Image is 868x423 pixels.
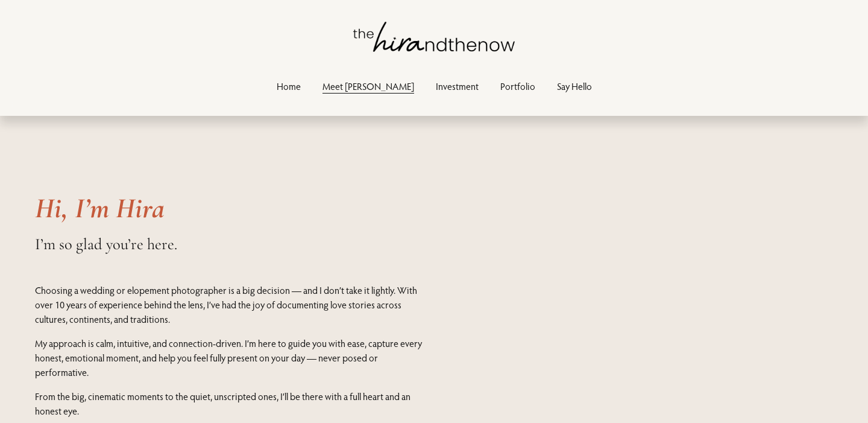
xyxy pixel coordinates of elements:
[322,78,414,94] a: Meet [PERSON_NAME]
[353,22,515,52] img: thehirandthenow
[35,389,431,418] p: From the big, cinematic moments to the quiet, unscripted ones, I’ll be there with a full heart an...
[35,283,431,326] p: Choosing a wedding or elopement photographer is a big decision — and I don’t take it lightly. Wit...
[557,78,592,94] a: Say Hello
[277,78,301,94] a: Home
[35,235,465,254] h4: I’m so glad you’re here.
[35,336,431,380] p: My approach is calm, intuitive, and connection-driven. I’m here to guide you with ease, capture e...
[500,78,535,94] a: Portfolio
[436,78,479,94] a: Investment
[35,191,165,226] em: Hi, I’m Hira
